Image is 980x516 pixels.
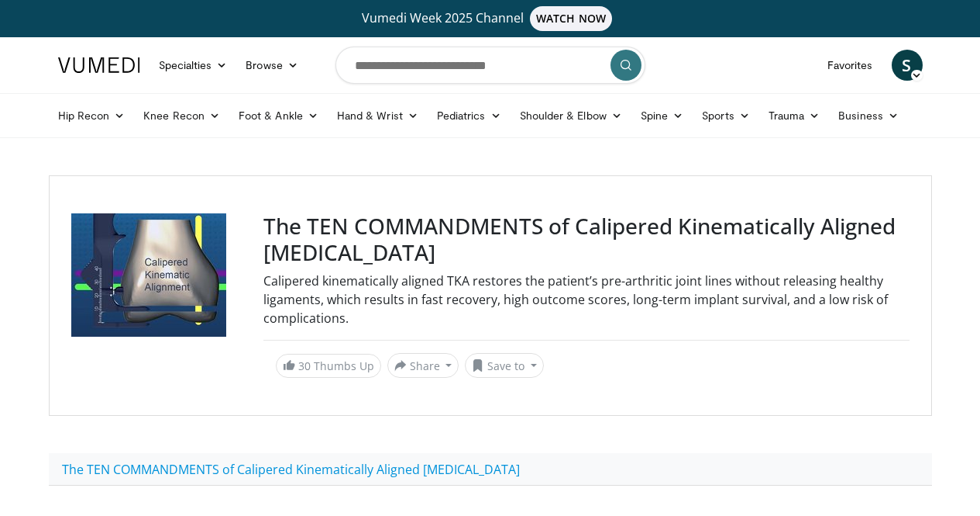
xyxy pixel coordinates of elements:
[236,50,308,81] a: Browse
[818,50,882,81] a: Favorites
[387,353,459,378] button: Share
[511,100,631,131] a: Shoulder & Elbow
[150,50,237,81] a: Specialties
[335,47,645,84] input: Search topics, interventions
[829,100,908,131] a: Business
[49,453,533,486] a: The TEN COMMANDMENTS of Calipered Kinematically Aligned [MEDICAL_DATA]
[263,272,910,327] div: Calipered kinematically aligned TKA restores the patient’s pre-arthritic joint lines without rele...
[49,100,135,131] a: Hip Recon
[298,358,311,373] span: 30
[465,353,544,378] button: Save to
[759,100,830,131] a: Trauma
[60,6,920,31] a: Vumedi Week 2025 ChannelWATCH NOW
[631,100,693,131] a: Spine
[892,50,923,81] a: S
[428,100,511,131] a: Pediatrics
[263,213,910,265] h3: The TEN COMMANDMENTS of Calipered Kinematically Aligned [MEDICAL_DATA]
[530,6,612,31] span: WATCH NOW
[328,100,428,131] a: Hand & Wrist
[58,57,140,73] img: VuMedi Logo
[134,100,229,131] a: Knee Recon
[276,354,381,378] a: 30 Thumbs Up
[229,100,328,131] a: Foot & Ankle
[693,100,759,131] a: Sports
